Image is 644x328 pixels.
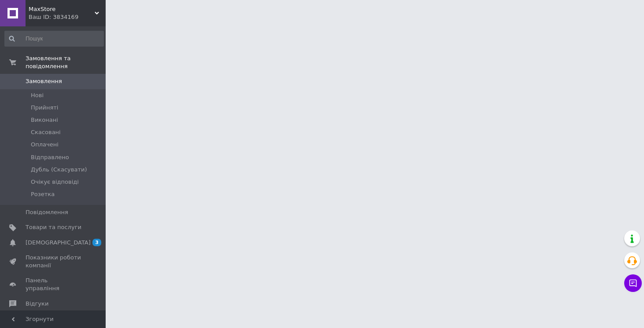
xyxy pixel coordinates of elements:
[31,141,59,149] span: Оплачені
[26,239,91,247] span: [DEMOGRAPHIC_DATA]
[92,239,101,246] span: 3
[31,153,69,161] span: Відправлено
[26,277,81,292] span: Панель управління
[31,178,79,186] span: Очікує відповіді
[26,77,62,85] span: Замовлення
[29,13,106,21] div: Ваш ID: 3834169
[624,274,642,292] button: Чат з покупцем
[31,166,87,174] span: Дубль (Скасувати)
[26,223,81,231] span: Товари та послуги
[26,254,81,270] span: Показники роботи компанії
[31,128,61,136] span: Скасовані
[26,300,48,308] span: Відгуки
[31,104,58,112] span: Прийняті
[26,208,68,216] span: Повідомлення
[31,91,44,99] span: Нові
[31,190,55,198] span: Розетка
[26,55,106,70] span: Замовлення та повідомлення
[31,116,58,124] span: Виконані
[4,31,104,47] input: Пошук
[29,5,95,13] span: MaxStore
